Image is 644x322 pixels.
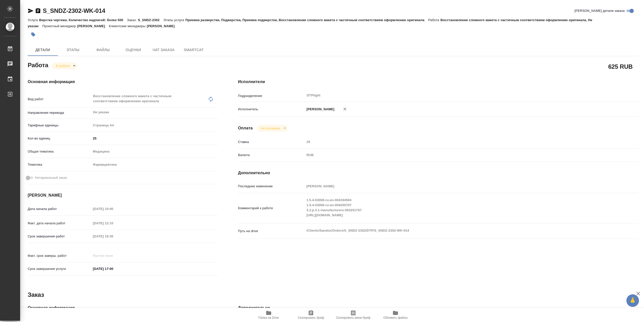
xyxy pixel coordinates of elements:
textarea: /Clients/Sandoz/Orders/S_SNDZ-2302/DTP/S_SNDZ-2302-WK-014 [305,226,605,235]
span: Папка на Drive [258,316,279,319]
p: [PERSON_NAME] [77,24,109,28]
p: Приемка разверстки, Подверстка, Приемка подверстки, Восстановление сложного макета с частичным со... [185,18,428,22]
button: 🙏 [626,294,639,307]
p: Тарифные единицы [28,123,91,128]
a: S_SNDZ-2302-WK-014 [43,7,105,14]
input: Пустое поле [91,252,135,259]
p: [PERSON_NAME] [147,24,178,28]
input: Пустое поле [305,138,605,146]
div: RUB [305,151,605,159]
button: Папка на Drive [248,308,290,322]
span: Чат заказа [151,47,176,53]
h4: Дополнительно [238,305,638,311]
p: Факт. дата начала работ [28,221,91,226]
p: Валюта [238,153,305,158]
button: Скопировать ссылку [35,8,41,14]
p: Кол-во единиц [28,136,91,141]
p: Путь на drive [238,229,305,234]
p: Проектный менеджер [42,24,77,28]
span: Файлы [91,47,115,53]
button: Скопировать бриф [290,308,332,322]
h4: Основная информация [28,79,218,85]
span: SmartCat [182,47,206,53]
h4: Основная информация [28,305,218,311]
p: Общая тематика [28,149,91,154]
div: В работе [52,62,77,69]
div: Медицина [91,147,218,156]
span: 🙏 [628,295,637,306]
p: Факт. срок заверш. работ [28,253,91,258]
h4: [PERSON_NAME] [28,192,218,198]
div: Фармацевтика [91,160,218,169]
button: Обновить файлы [374,308,417,322]
p: Работа [428,18,440,22]
p: Дата начала работ [28,206,91,211]
p: Комментарий к работе [238,206,305,211]
h2: Заказ [28,291,44,299]
button: Не оплачена [259,126,282,130]
p: Исполнитель [238,107,305,112]
p: Срок завершения работ [28,234,91,239]
span: Скопировать мини-бриф [336,316,370,319]
h2: Работа [28,60,48,69]
input: Пустое поле [91,220,135,227]
p: Ставка [238,139,305,145]
textarea: 1.5.4-03006-ru-en-004194504 1.5.4-03006-ru-en-004200707 3.2.p.3.1-manufacturers-003251767 [URL][D... [305,196,605,220]
button: В работе [55,64,71,68]
input: Пустое поле [91,233,135,240]
p: Подразделение [238,93,305,98]
span: Обновить файлы [383,316,408,319]
p: [PERSON_NAME] [305,107,334,112]
div: Страница А4 [91,121,218,130]
h2: 625 RUB [608,62,633,71]
p: Срок завершения услуги [28,266,91,271]
div: В работе [257,125,288,132]
input: ✎ Введи что-нибудь [91,135,218,142]
button: Добавить тэг [28,29,39,40]
h4: Дополнительно [238,170,638,176]
span: Детали [31,47,55,53]
span: Скопировать бриф [298,316,324,319]
p: Верстка чертежа. Количество надписей: более 500 [39,18,127,22]
input: ✎ Введи что-нибудь [91,265,135,272]
p: Клиентские менеджеры [109,24,147,28]
p: S_SNDZ-2302 [138,18,163,22]
p: Тематика [28,162,91,167]
p: Этапы услуги [163,18,185,22]
button: Удалить исполнителя [339,103,350,115]
p: Последнее изменение [238,184,305,189]
span: Этапы [61,47,85,53]
span: [PERSON_NAME] детали заказа [575,8,625,13]
button: Скопировать ссылку для ЯМессенджера [28,8,34,14]
input: Пустое поле [91,205,135,212]
span: Оценки [121,47,145,53]
h4: Исполнители [238,79,638,85]
input: Пустое поле [305,183,605,190]
p: Заказ: [127,18,138,22]
h4: Оплата [238,125,253,131]
p: Услуга [28,18,39,22]
p: Направление перевода [28,110,91,115]
button: Скопировать мини-бриф [332,308,374,322]
span: Нотариальный заказ [35,175,67,180]
p: Вид работ [28,97,91,102]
